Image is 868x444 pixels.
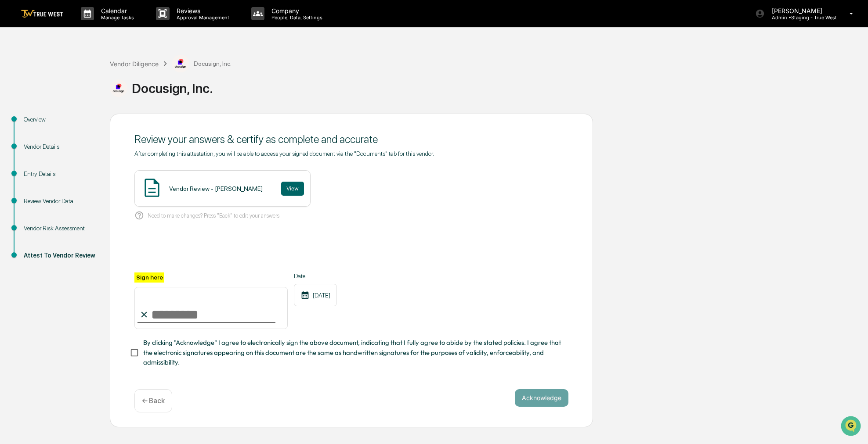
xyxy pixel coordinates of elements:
[9,67,25,82] img: 1746055101610-c473b297-6a78-478c-a979-82029cc54cd1
[9,156,16,163] div: 🖐️
[264,7,327,14] p: Company
[170,14,234,21] p: Approval Management
[27,119,71,126] span: [PERSON_NAME]
[24,197,96,206] div: Review Vendor Data
[281,182,304,196] button: View
[21,10,63,18] img: logo
[40,67,144,75] div: Start new chat
[72,155,109,164] span: Attestations
[40,75,121,82] div: We're available if you need us!
[94,14,138,21] p: Manage Tasks
[141,177,163,199] img: Document Icon
[148,212,279,219] p: Need to make changes? Press "Back" to edit your answers
[765,7,837,14] p: [PERSON_NAME]
[134,133,568,146] div: Review your answers & certify as complete and accurate
[172,55,189,72] img: Vendor Logo
[110,79,864,97] div: Docusign, Inc.
[515,389,568,407] button: Acknowledge
[5,168,59,184] a: 🔎Data Lookup
[169,185,263,192] div: Vendor Review - [PERSON_NAME]
[9,111,23,125] img: Sigrid Alegria
[840,415,864,439] iframe: Open customer support
[24,142,96,151] div: Vendor Details
[136,95,160,106] button: See all
[134,272,164,283] label: Sign here
[24,115,96,124] div: Overview
[5,152,60,168] a: 🖐️Preclearance
[73,119,76,126] span: •
[24,224,96,233] div: Vendor Risk Assessment
[143,338,561,367] span: By clicking "Acknowledge" I agree to electronically sign the above document, indicating that I fu...
[24,251,96,260] div: Attest To Vendor Review
[9,18,160,32] p: How can we help?
[170,7,234,14] p: Reviews
[24,169,96,179] div: Entry Details
[172,55,231,72] div: Docusign, Inc.
[294,272,337,279] label: Date
[110,79,127,97] img: Vendor Logo
[64,156,71,163] div: 🗄️
[87,193,106,200] span: Pylon
[60,152,112,168] a: 🗄️Attestations
[18,67,34,82] img: 8933085812038_c878075ebb4cc5468115_72.jpg
[765,14,837,21] p: Admin • Staging - True West
[78,119,96,126] span: [DATE]
[134,150,434,157] span: After completing this attestation, you will be able to access your signed document via the "Docum...
[149,69,160,80] button: Start new chat
[94,7,138,14] p: Calendar
[18,172,55,181] span: Data Lookup
[110,60,159,68] div: Vendor Diligence
[142,397,165,405] p: ← Back
[62,193,106,200] a: Powered byPylon
[264,14,327,21] p: People, Data, Settings
[9,173,16,180] div: 🔎
[294,284,337,306] div: [DATE]
[18,155,57,164] span: Preclearance
[9,97,59,104] div: Past conversations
